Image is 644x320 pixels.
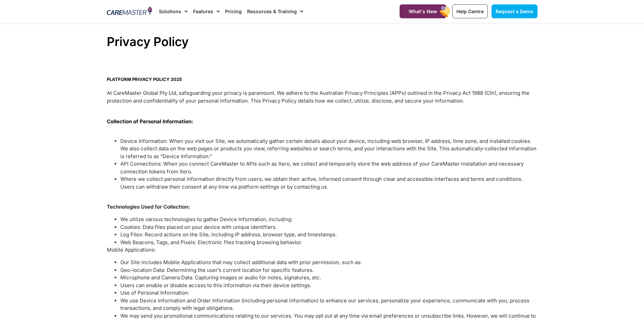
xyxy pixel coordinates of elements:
a: Help Centre [452,4,488,18]
span: We use Device Information and Order Information (including personal information) to enhance our s... [120,297,529,312]
span: Technologies Used for Collection: [107,204,190,210]
img: CareMaster Logo [107,6,152,17]
a: What's New [400,4,446,18]
h1: Privacy Policy [107,35,538,49]
span: Geo-location Data: Determining the user’s current location for specific features. [120,267,314,273]
p: At CareMaster Global Pty Ltd, safeguarding your privacy is paramount. We adhere to the Australian... [107,89,538,105]
span: Device Information: When you visit our Site, we automatically gather certain details about your d... [120,138,536,159]
span: Collection of Personal Information: [107,118,193,125]
span: Users can enable or disable access to this information via their device settings. [120,282,311,289]
span: Our Site includes Mobile Applications that may collect additional data with prior permission, suc... [120,259,362,265]
span: Microphone and Camera Data: Capturing images or audio for notes, signatures, etc. [120,274,321,281]
span: Cookies: Data files placed on your device with unique identifiers. [120,224,277,230]
span: API Connections: When you connect CareMaster to APIs such as Xero, we collect and temporarily sto... [120,161,524,175]
span: Log Files: Record actions on the Site, including IP address, browser type, and timestamps. [120,231,337,238]
a: Request a Demo [492,4,538,18]
span: What's New [409,8,437,14]
span: Use of Personal Information: [120,290,189,296]
span: We utilize various technologies to gather Device Information, including: [120,216,292,222]
span: Mobile Applications: [107,247,156,253]
span: Where we collect personal information directly from users, we obtain their active, informed conse... [120,176,523,190]
b: PLATFORM PRIVACY POLICY 2025 [107,77,182,82]
span: Web Beacons, Tags, and Pixels: Electronic files tracking browsing behavior. [120,239,302,246]
span: Help Centre [456,8,484,14]
span: Request a Demo [496,8,533,14]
